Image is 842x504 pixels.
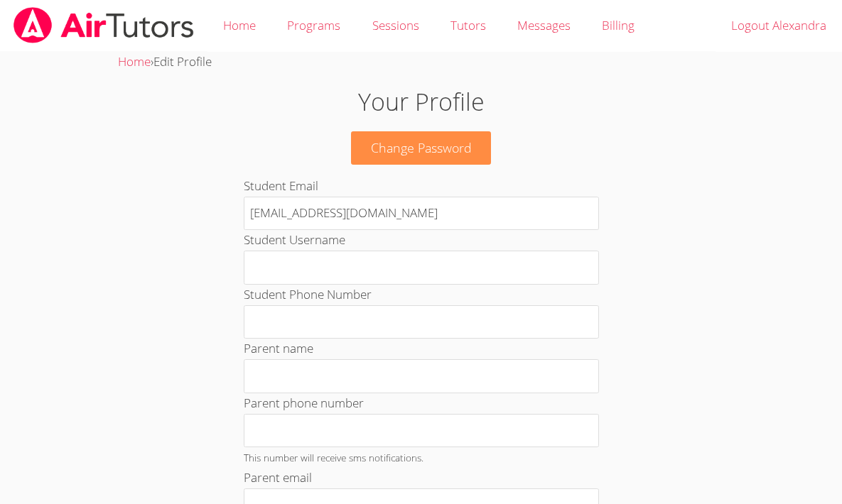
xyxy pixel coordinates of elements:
span: Messages [517,17,571,33]
h1: Your Profile [194,84,649,120]
label: Parent phone number [244,395,364,411]
a: Change Password [351,131,492,165]
small: This number will receive sms notifications. [244,451,423,464]
img: airtutors_banner-c4298cdbf04f3fff15de1276eac7730deb9818008684d7c2e4769d2f7ddbe033.png [12,7,195,43]
label: Parent name [244,340,313,356]
span: Edit Profile [153,53,212,70]
label: Student Email [244,177,318,194]
a: Home [118,53,151,70]
label: Student Username [244,231,345,248]
label: Parent email [244,469,312,486]
div: › [118,52,724,72]
label: Student Phone Number [244,286,372,302]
